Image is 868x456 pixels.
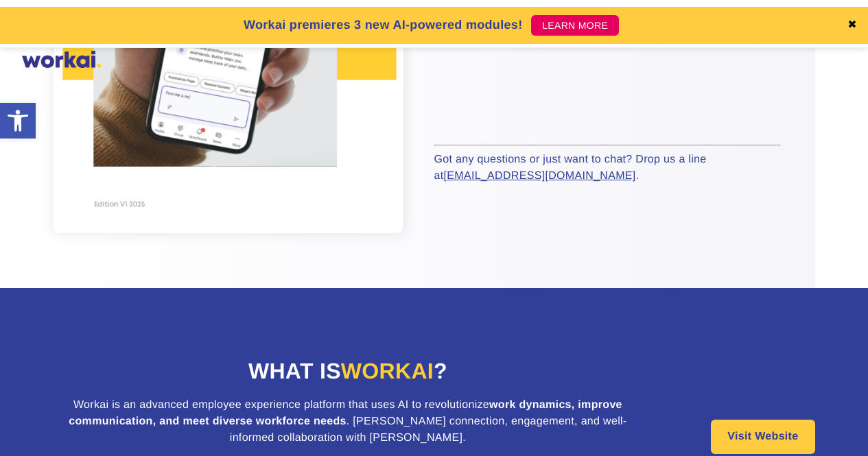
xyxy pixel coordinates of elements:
[847,20,857,31] a: ✖
[69,399,622,427] strong: work dynamics, improve communication, and meet diverse workforce needs
[531,15,619,36] a: LEARN MORE
[443,170,635,182] a: [EMAIL_ADDRESS][DOMAIN_NAME]
[434,152,781,184] p: Got any questions or just want to chat? Drop us a line at .
[54,357,643,386] h2: What is ?
[341,359,434,383] span: Workai
[711,420,814,454] a: Visit Website
[54,397,643,446] p: Workai is an advanced employee experience platform that uses AI to revolutionize . [PERSON_NAME] ...
[244,16,523,34] p: Workai premieres 3 new AI-powered modules!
